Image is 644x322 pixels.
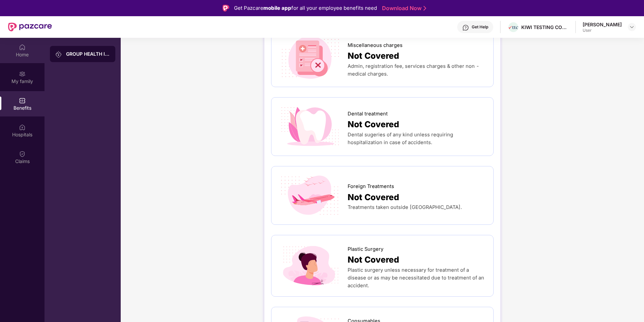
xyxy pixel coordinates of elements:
img: Stroke [423,5,426,12]
span: Treatments taken outside [GEOGRAPHIC_DATA]. [348,204,462,210]
img: svg+xml;base64,PHN2ZyBpZD0iQmVuZWZpdHMiIHhtbG5zPSJodHRwOi8vd3d3LnczLm9yZy8yMDAwL3N2ZyIgd2lkdGg9Ij... [19,97,26,104]
div: [PERSON_NAME] [583,21,622,28]
div: Get Help [472,24,488,30]
span: Not Covered [348,253,399,266]
span: Not Covered [348,191,399,204]
img: icon [278,173,342,218]
img: logo.png [508,26,518,29]
img: New Pazcare Logo [8,23,52,31]
img: svg+xml;base64,PHN2ZyBpZD0iSGVscC0zMngzMiIgeG1sbnM9Imh0dHA6Ly93d3cudzMub3JnLzIwMDAvc3ZnIiB3aWR0aD... [462,24,469,31]
span: Plastic surgery unless necessary for treatment of a disease or as may be necessitated due to trea... [348,267,484,289]
div: User [583,28,622,33]
img: icon [278,36,342,80]
strong: mobile app [263,5,291,11]
div: KIWI TESTING CONSULTANCY INDIA PRIVATE LIMITED [521,24,568,30]
span: Dental treatment [348,110,388,118]
span: Miscellaneous charges [348,42,403,49]
img: icon [278,243,342,288]
img: svg+xml;base64,PHN2ZyBpZD0iQ2xhaW0iIHhtbG5zPSJodHRwOi8vd3d3LnczLm9yZy8yMDAwL3N2ZyIgd2lkdGg9IjIwIi... [19,151,26,157]
span: Plastic Surgery [348,245,383,253]
div: Get Pazcare for all your employee benefits need [234,4,377,12]
span: Foreign Treatments [348,183,394,190]
img: svg+xml;base64,PHN2ZyBpZD0iSG9zcGl0YWxzIiB4bWxucz0iaHR0cDovL3d3dy53My5vcmcvMjAwMC9zdmciIHdpZHRoPS... [19,124,26,131]
span: Not Covered [348,49,399,62]
span: Admin, registration fee, services charges & other non - medical charges. [348,63,479,77]
div: GROUP HEALTH INSURANCE [66,51,110,57]
img: svg+xml;base64,PHN2ZyBpZD0iSG9tZSIgeG1sbnM9Imh0dHA6Ly93d3cudzMub3JnLzIwMDAvc3ZnIiB3aWR0aD0iMjAiIG... [19,44,26,51]
span: Dental sugeries of any kind unless requiring hospitalization in case of accidents. [348,132,453,145]
img: svg+xml;base64,PHN2ZyBpZD0iRHJvcGRvd24tMzJ4MzIiIHhtbG5zPSJodHRwOi8vd3d3LnczLm9yZy8yMDAwL3N2ZyIgd2... [629,24,635,30]
a: Download Now [382,5,424,12]
span: Not Covered [348,118,399,131]
img: svg+xml;base64,PHN2ZyB3aWR0aD0iMjAiIGhlaWdodD0iMjAiIHZpZXdCb3g9IjAgMCAyMCAyMCIgZmlsbD0ibm9uZSIgeG... [55,51,62,58]
img: svg+xml;base64,PHN2ZyB3aWR0aD0iMjAiIGhlaWdodD0iMjAiIHZpZXdCb3g9IjAgMCAyMCAyMCIgZmlsbD0ibm9uZSIgeG... [19,71,26,77]
img: icon [278,104,342,149]
img: Logo [223,5,229,11]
